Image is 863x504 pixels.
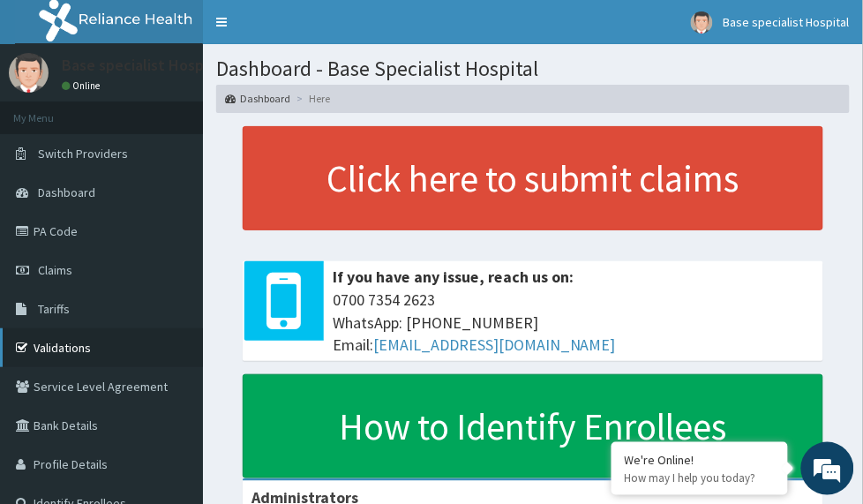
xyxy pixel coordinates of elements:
[38,184,95,200] span: Dashboard
[38,146,128,162] span: Switch Providers
[243,126,823,230] a: Click here to submit claims
[62,57,227,73] p: Base specialist Hospital
[625,452,775,468] div: We're Online!
[724,14,850,30] span: Base specialist Hospital
[62,79,104,92] a: Online
[243,374,823,478] a: How to Identify Enrollees
[373,335,616,355] a: [EMAIL_ADDRESS][DOMAIN_NAME]
[691,11,713,34] img: User Image
[216,57,850,80] h1: Dashboard - Base Specialist Hospital
[38,262,72,278] span: Claims
[9,53,49,93] img: User Image
[625,470,775,485] p: How may I help you today?
[333,267,574,287] b: If you have any issue, reach us on:
[292,91,330,106] li: Here
[38,301,70,317] span: Tariffs
[333,289,814,357] span: 0700 7354 2623 WhatsApp: [PHONE_NUMBER] Email:
[225,91,290,106] a: Dashboard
